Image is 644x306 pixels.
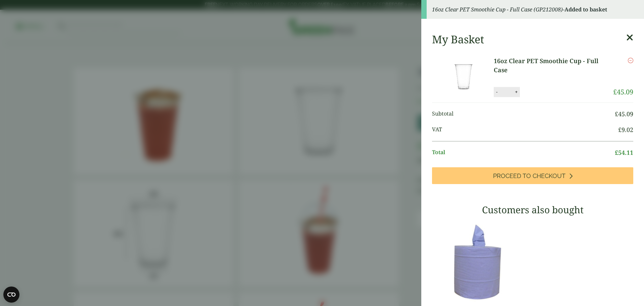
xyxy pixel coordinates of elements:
button: + [513,89,520,95]
span: £ [615,110,618,118]
bdi: 45.09 [613,87,633,96]
span: Proceed to Checkout [493,172,566,180]
bdi: 45.09 [615,110,633,118]
span: VAT [432,125,618,134]
em: 16oz Clear PET Smoothie Cup - Full Case (GP212008) [432,6,563,13]
a: Proceed to Checkout [432,167,633,184]
span: £ [618,126,622,134]
img: 3630017-2-Ply-Blue-Centre-Feed-104m [432,220,529,304]
a: 16oz Clear PET Smoothie Cup - Full Case [494,56,613,75]
span: Total [432,148,615,157]
span: £ [615,148,618,157]
span: £ [613,87,617,96]
span: Subtotal [432,110,615,119]
button: - [494,89,499,95]
strong: Added to basket [565,6,607,13]
h3: Customers also bought [432,204,633,216]
button: Open CMP widget [3,287,19,303]
bdi: 54.11 [615,148,633,157]
a: Remove this item [628,56,633,64]
img: 16oz Clear PET Smoothie Cup-Full Case of-0 [433,56,494,97]
bdi: 9.02 [618,126,633,134]
h2: My Basket [432,33,484,46]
